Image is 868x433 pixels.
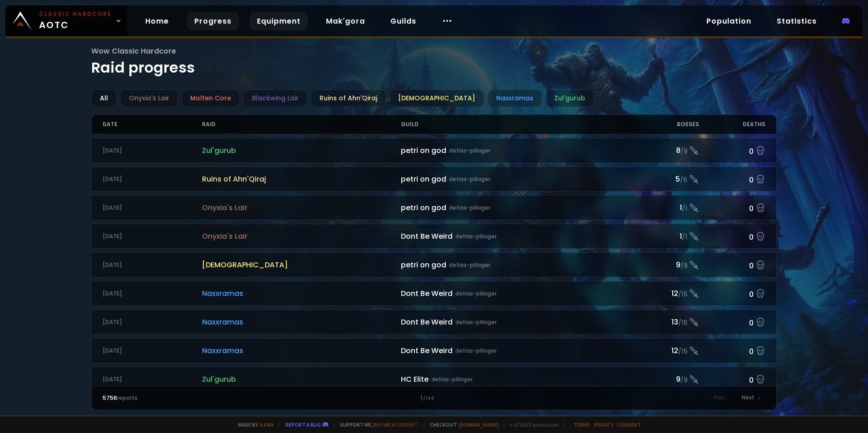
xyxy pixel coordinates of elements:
a: Privacy [594,421,613,428]
a: [DATE]Onyxia's LairDont Be Weirddefias-pillager1/10 [91,224,777,249]
div: Molten Core [182,89,240,107]
div: Raid [202,115,401,134]
div: [DATE] [103,318,202,326]
small: / 1 [682,204,687,213]
span: Naxxramas [202,345,401,356]
div: [DATE] [103,261,202,269]
div: petri on god [401,145,633,156]
div: [DATE] [103,375,202,384]
small: defias-pillager [455,290,497,298]
span: 5756 [103,394,117,402]
a: Consent [617,421,641,428]
a: Home [138,12,176,30]
div: Dont Be Weird [401,316,633,328]
div: Prev [703,392,731,404]
div: Zul'gurub [546,89,594,107]
a: [DATE]NaxxramasDont Be Weirddefias-pillager13/150 [91,310,777,335]
small: / 15 [678,347,687,356]
span: AOTC [39,10,112,32]
span: Naxxramas [202,316,401,328]
span: Support me, [334,421,419,428]
div: [DATE] [103,232,202,241]
span: v. d752d5 - production [504,421,558,428]
div: 1 [633,202,699,213]
div: Blackwing Lair [243,89,307,107]
small: / 1 [682,233,687,242]
a: [DATE]Zul'gurubHC Elitedefias-pillager9/90 [91,367,777,392]
div: 12 [633,288,699,299]
div: 0 [699,373,765,386]
span: Zul'gurub [202,374,401,385]
a: Population [699,12,759,30]
a: [DATE]Ruins of Ahn'Qirajpetri on goddefias-pillager5/60 [91,167,777,192]
span: [DEMOGRAPHIC_DATA] [202,259,401,271]
a: [DATE]Zul'gurubpetri on goddefias-pillager8/90 [91,138,777,163]
small: defias-pillager [449,204,490,212]
span: Ruins of Ahn'Qiraj [202,173,401,185]
div: 0 [699,230,765,243]
span: Zul'gurub [202,145,401,156]
span: Wow Classic Hardcore [91,45,777,57]
div: Naxxramas [488,89,542,107]
div: [DATE] [103,147,202,155]
div: 0 [699,344,765,357]
a: Mak'gora [319,12,372,30]
small: / 6 [680,176,687,185]
div: [DATE] [103,175,202,183]
div: Guild [401,115,633,134]
div: 13 [633,316,699,328]
div: [DATE] [103,204,202,212]
a: [DATE]NaxxramasDont Be Weirddefias-pillager12/150 [91,338,777,363]
div: 0 [699,315,765,329]
a: Statistics [769,12,824,30]
small: defias-pillager [449,261,490,269]
a: Guilds [383,12,424,30]
small: defias-pillager [455,318,497,326]
div: 1 [268,394,600,402]
div: Dont Be Weird [401,345,633,356]
div: petri on god [401,259,633,271]
div: 8 [633,145,699,156]
small: defias-pillager [449,175,490,183]
div: Next [736,392,765,404]
a: [DATE][DEMOGRAPHIC_DATA]petri on goddefias-pillager9/90 [91,252,777,277]
small: / 15 [678,319,687,328]
a: [DATE]Onyxia's Lairpetri on goddefias-pillager1/10 [91,195,777,220]
div: 9 [633,259,699,271]
div: Deaths [699,115,765,134]
div: [DATE] [103,347,202,355]
div: petri on god [401,173,633,185]
div: 12 [633,345,699,356]
a: Equipment [250,12,308,30]
a: [DATE]NaxxramasDont Be Weirddefias-pillager12/150 [91,281,777,306]
span: Checkout [424,421,498,428]
a: [DOMAIN_NAME] [459,421,498,428]
small: / 9 [681,261,687,271]
div: 0 [699,287,765,300]
div: petri on god [401,202,633,213]
span: Naxxramas [202,288,401,299]
div: reports [103,394,268,402]
div: Onyxia's Lair [120,89,178,107]
div: HC Elite [401,374,633,385]
div: [DEMOGRAPHIC_DATA] [390,89,484,107]
small: / 15 [678,290,687,299]
div: Date [103,115,202,134]
div: 5 [633,173,699,185]
small: / 9 [681,376,687,385]
a: Classic HardcoreAOTC [5,5,127,36]
small: defias-pillager [449,147,490,155]
div: Dont Be Weird [401,288,633,299]
div: 0 [699,172,765,186]
a: Report a bug [286,421,321,428]
div: 0 [699,144,765,157]
div: Ruins of Ahn'Qiraj [311,89,386,107]
div: Dont Be Weird [401,231,633,242]
div: Bosses [633,115,699,134]
div: All [91,89,117,107]
div: 9 [633,374,699,385]
div: [DATE] [103,290,202,298]
small: / 9 [681,147,687,156]
h1: Raid progress [91,45,777,79]
small: defias-pillager [455,347,497,355]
